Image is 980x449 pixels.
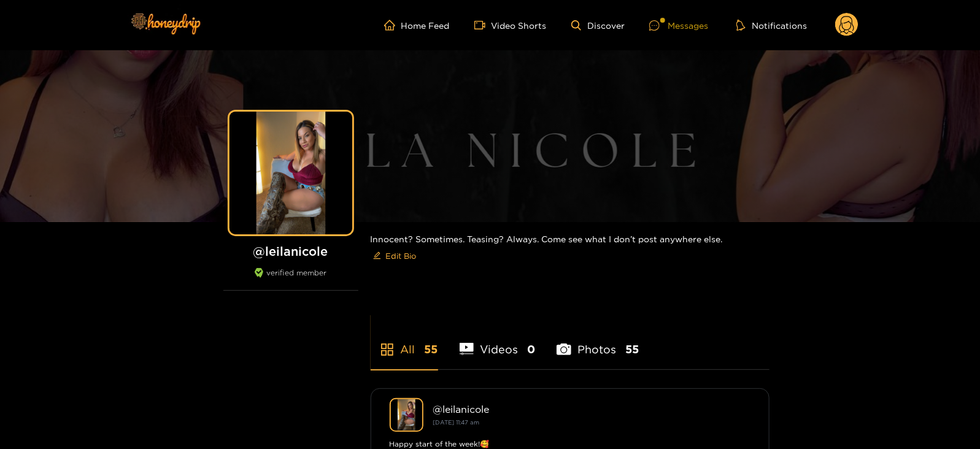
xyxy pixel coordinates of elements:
li: Photos [557,314,639,369]
button: editEdit Bio [371,246,419,266]
img: leilanicole [390,398,423,432]
span: video-camera [474,20,492,31]
span: 55 [625,342,639,357]
li: All [371,314,438,369]
span: 0 [527,342,535,357]
div: @ leilanicole [433,404,750,415]
small: [DATE] 11:47 am [433,419,480,426]
div: Messages [649,18,708,33]
span: edit [373,251,381,261]
div: verified member [223,268,358,291]
span: home [384,20,401,31]
span: appstore [380,342,395,357]
h1: @ leilanicole [223,244,358,259]
a: Home Feed [384,20,450,31]
a: Video Shorts [474,20,547,31]
button: Notifications [733,19,811,31]
a: Discover [571,20,625,31]
li: Videos [460,314,536,369]
span: 55 [425,342,438,357]
div: Innocent? Sometimes. Teasing? Always. Come see what I don’t post anywhere else. [371,222,770,275]
span: Edit Bio [386,250,417,262]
